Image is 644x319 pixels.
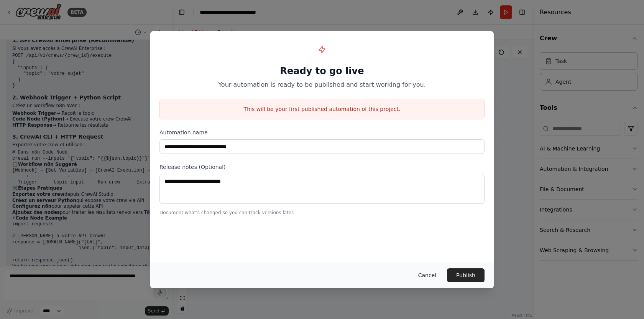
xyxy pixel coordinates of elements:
[159,163,485,171] label: Release notes (Optional)
[447,268,485,282] button: Publish
[159,210,485,216] p: Document what's changed so you can track versions later.
[159,129,485,136] label: Automation name
[159,65,485,77] h1: Ready to go live
[412,268,442,282] button: Cancel
[159,80,485,89] p: Your automation is ready to be published and start working for you.
[160,105,484,113] p: This will be your first published automation of this project.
